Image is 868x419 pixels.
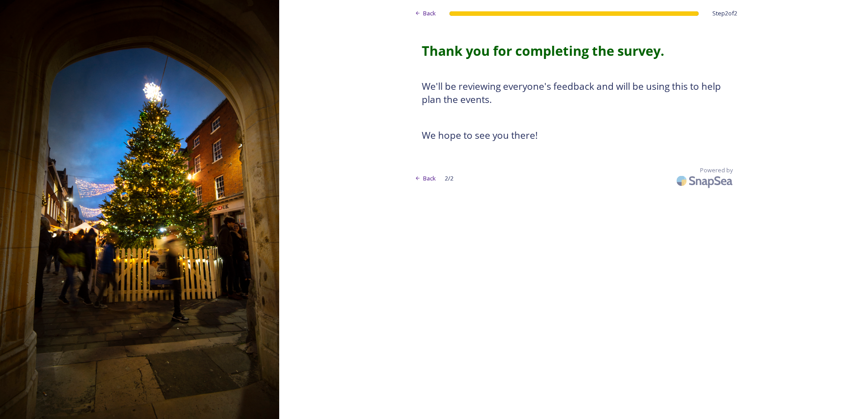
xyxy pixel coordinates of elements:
[422,80,726,107] h3: We'll be reviewing everyone's feedback and will be using this to help plan the events.
[422,129,726,142] h3: We hope to see you there!
[674,170,737,191] img: SnapSea Logo
[423,174,436,183] span: Back
[700,166,733,175] span: Powered by
[423,9,436,18] span: Back
[422,42,664,59] strong: Thank you for completing the survey.
[445,174,454,183] span: 2 / 2
[712,9,737,18] span: Step 2 of 2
